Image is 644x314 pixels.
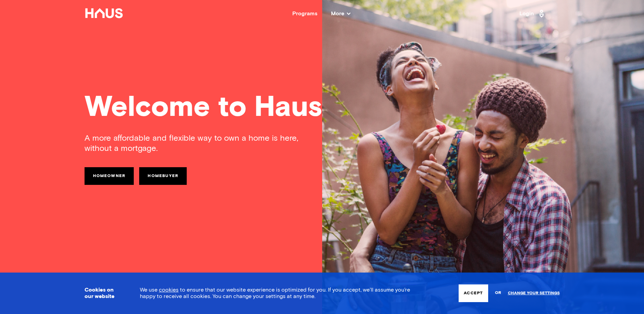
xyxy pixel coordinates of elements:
a: Homeowner [85,167,134,185]
h3: Cookies on our website [85,287,123,300]
a: cookies [159,287,179,293]
a: Programs [292,11,317,16]
a: Login [519,8,546,19]
div: A more affordable and flexible way to own a home is here, without a mortgage. [85,133,322,154]
a: Change your settings [508,291,560,296]
span: or [495,287,501,299]
a: Homebuyer [139,167,187,185]
span: More [331,11,350,16]
button: Accept [459,284,488,302]
span: We use to ensure that our website experience is optimized for you. If you accept, we’ll assume yo... [140,287,410,299]
div: Welcome to Haus [85,93,560,122]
